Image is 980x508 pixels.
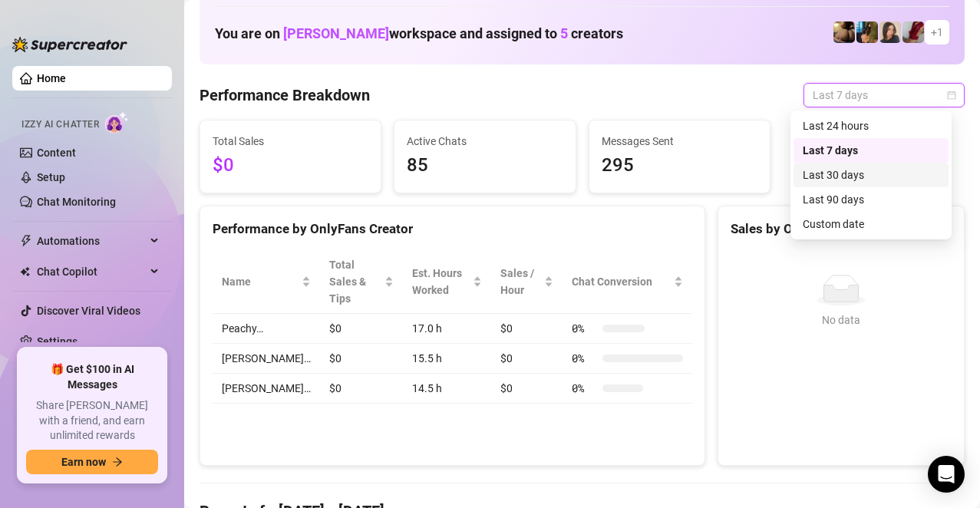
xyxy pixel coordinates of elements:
[26,450,158,474] button: Earn nowarrow-right
[12,37,127,52] img: logo-BBDzfeDw.svg
[37,259,146,284] span: Chat Copilot
[491,374,563,404] td: $0
[37,335,78,348] a: Settings
[320,314,403,344] td: $0
[902,21,924,43] img: Esme
[403,374,491,404] td: 14.5 h
[213,250,320,314] th: Name
[794,138,949,163] div: Last 7 days
[803,216,939,233] div: Custom date
[37,171,65,183] a: Setup
[572,320,596,337] span: 0 %
[794,212,949,236] div: Custom date
[403,344,491,374] td: 15.5 h
[320,374,403,404] td: $0
[931,24,943,41] span: + 1
[407,151,563,180] span: 85
[928,456,965,493] div: Open Intercom Messenger
[20,266,30,277] img: Chat Copilot
[112,457,123,467] span: arrow-right
[560,25,568,41] span: 5
[26,362,158,392] span: 🎁 Get $100 in AI Messages
[491,250,563,314] th: Sales / Hour
[61,456,106,468] span: Earn now
[329,256,381,307] span: Total Sales & Tips
[491,314,563,344] td: $0
[320,344,403,374] td: $0
[222,273,299,290] span: Name
[856,21,878,43] img: Milly
[794,187,949,212] div: Last 90 days
[213,219,692,239] div: Performance by OnlyFans Creator
[320,250,403,314] th: Total Sales & Tips
[403,314,491,344] td: 17.0 h
[803,191,939,208] div: Last 90 days
[879,21,901,43] img: Nina
[500,265,541,299] span: Sales / Hour
[105,111,129,134] img: AI Chatter
[213,344,320,374] td: [PERSON_NAME]…
[602,151,757,180] span: 295
[283,25,389,41] span: [PERSON_NAME]
[20,235,32,247] span: thunderbolt
[37,147,76,159] a: Content
[213,374,320,404] td: [PERSON_NAME]…
[813,84,955,107] span: Last 7 days
[37,72,66,84] a: Home
[794,114,949,138] div: Last 24 hours
[572,350,596,367] span: 0 %
[491,344,563,374] td: $0
[563,250,692,314] th: Chat Conversion
[26,398,158,444] span: Share [PERSON_NAME] with a friend, and earn unlimited rewards
[213,314,320,344] td: Peachy…
[602,133,757,150] span: Messages Sent
[833,21,855,43] img: Peachy
[37,196,116,208] a: Chat Monitoring
[21,117,99,132] span: Izzy AI Chatter
[803,167,939,183] div: Last 30 days
[572,380,596,397] span: 0 %
[200,84,370,106] h4: Performance Breakdown
[803,142,939,159] div: Last 7 days
[37,229,146,253] span: Automations
[803,117,939,134] div: Last 24 hours
[215,25,623,42] h1: You are on workspace and assigned to creators
[412,265,470,299] div: Est. Hours Worked
[731,219,952,239] div: Sales by OnlyFans Creator
[947,91,956,100] span: calendar
[794,163,949,187] div: Last 30 days
[37,305,140,317] a: Discover Viral Videos
[407,133,563,150] span: Active Chats
[737,312,945,328] div: No data
[213,133,368,150] span: Total Sales
[213,151,368,180] span: $0
[572,273,671,290] span: Chat Conversion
